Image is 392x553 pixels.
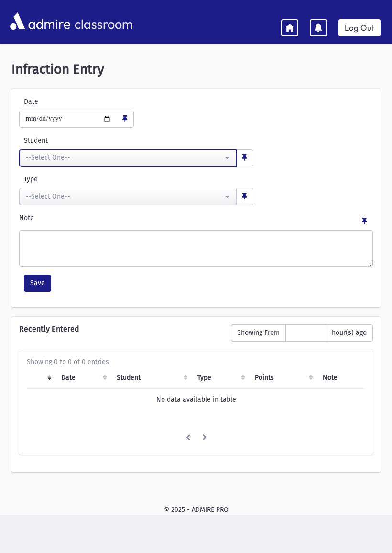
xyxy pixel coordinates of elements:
label: Student [19,135,175,145]
label: Type [19,174,136,184]
div: --Select One-- [26,153,223,163]
th: Type: activate to sort column ascending [192,367,249,389]
span: hour(s) ago [326,324,373,342]
button: --Select One-- [20,149,237,166]
div: --Select One-- [26,191,223,201]
label: Note [19,213,34,226]
span: Infraction Entry [11,61,104,77]
h6: Recently Entered [19,324,221,333]
a: Log Out [338,19,381,36]
span: classroom [73,9,133,34]
img: AdmirePro [8,10,73,32]
th: Date: activate to sort column ascending [55,367,110,389]
div: © 2025 - ADMIRE PRO [8,505,384,515]
button: Save [24,275,51,292]
td: No data available in table [27,388,365,410]
div: Showing 0 to 0 of 0 entries [27,357,365,367]
th: Points: activate to sort column ascending [249,367,317,389]
th: Note [317,367,365,389]
label: Date [19,97,57,107]
span: Showing From [231,324,286,342]
th: Student: activate to sort column ascending [111,367,192,389]
button: --Select One-- [20,188,237,205]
